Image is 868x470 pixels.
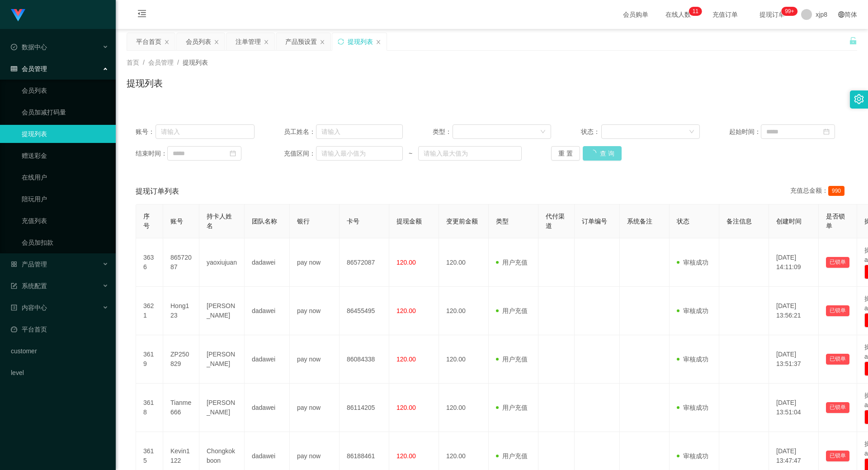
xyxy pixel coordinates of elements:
i: 图标: close [264,39,269,45]
td: 86572087 [340,238,389,287]
button: 已锁单 [826,402,849,413]
td: yaoxiujuan [199,238,245,287]
sup: 11 [689,7,702,16]
i: 图标: unlock [849,37,857,45]
span: 类型： [433,127,453,137]
i: 图标: down [540,129,546,135]
input: 请输入最小值为 [316,146,403,161]
td: 120.00 [439,384,489,432]
td: 86572087 [163,238,199,287]
div: 充值总金额： [790,186,848,197]
span: 序号 [143,213,150,229]
i: 图标: calendar [823,128,830,135]
td: 3619 [136,335,163,384]
td: 120.00 [439,335,489,384]
span: 创建时间 [776,218,802,225]
td: 86455495 [340,287,389,335]
span: 用户充值 [496,452,528,460]
span: 变更前金额 [446,218,478,225]
span: 120.00 [396,356,416,363]
td: 3636 [136,238,163,287]
div: 提现列表 [348,33,373,50]
span: 会员管理 [148,59,174,66]
span: 审核成功 [677,452,708,460]
td: dadawei [245,287,290,335]
i: 图标: check-circle-o [11,44,17,50]
a: 会员加减打码量 [22,103,108,121]
button: 重 置 [551,146,580,161]
a: 陪玩用户 [22,190,108,208]
span: 账号： [136,127,156,137]
span: 用户充值 [496,307,528,314]
p: 1 [693,7,696,16]
span: 内容中心 [11,304,47,311]
p: 1 [695,7,698,16]
span: 充值订单 [708,11,742,18]
a: 充值列表 [22,212,108,230]
a: 会员加扣款 [22,233,108,252]
td: [DATE] 13:56:21 [769,287,819,335]
a: 提现列表 [22,125,108,143]
td: pay now [290,287,340,335]
span: 首页 [127,59,139,66]
span: 提现金额 [396,218,422,225]
span: 120.00 [396,404,416,411]
td: dadawei [245,238,290,287]
span: 类型 [496,218,509,225]
span: 用户充值 [496,356,528,363]
a: customer [11,342,108,360]
button: 已锁单 [826,305,849,316]
span: 持卡人姓名 [207,213,232,229]
a: level [11,364,108,382]
a: 在线用户 [22,168,108,186]
span: 990 [828,186,844,196]
span: 起始时间： [729,127,761,137]
button: 已锁单 [826,354,849,365]
span: 提现列表 [183,59,208,66]
i: 图标: table [11,66,17,72]
i: 图标: calendar [230,150,236,157]
span: 订单编号 [582,218,607,225]
div: 注单管理 [236,33,261,50]
td: [DATE] 14:11:09 [769,238,819,287]
i: 图标: close [214,39,219,45]
td: dadawei [245,335,290,384]
i: 图标: close [320,39,325,45]
input: 请输入最大值为 [418,146,521,161]
span: 结束时间： [136,149,167,158]
button: 已锁单 [826,257,849,268]
span: 银行 [297,218,310,225]
td: [DATE] 13:51:04 [769,384,819,432]
i: 图标: close [164,39,170,45]
i: 图标: down [689,129,694,135]
i: 图标: form [11,283,17,289]
td: Tianme666 [163,384,199,432]
input: 请输入 [316,124,403,139]
span: 用户充值 [496,404,528,411]
span: 提现订单列表 [136,186,179,197]
a: 赠送彩金 [22,147,108,165]
span: 120.00 [396,307,416,314]
span: 是否锁单 [826,213,845,229]
span: 状态： [581,127,601,137]
td: [PERSON_NAME] [199,384,245,432]
td: [PERSON_NAME] [199,287,245,335]
i: 图标: appstore-o [11,261,17,267]
input: 请输入 [156,124,255,139]
span: 在线人数 [661,11,695,18]
div: 会员列表 [186,33,211,50]
td: 120.00 [439,287,489,335]
div: 平台首页 [136,33,161,50]
td: 86084338 [340,335,389,384]
span: 员工姓名： [284,127,316,137]
span: 状态 [677,218,689,225]
td: ZP250829 [163,335,199,384]
span: / [143,59,145,66]
span: 审核成功 [677,307,708,314]
td: [DATE] 13:51:37 [769,335,819,384]
td: Hong123 [163,287,199,335]
td: [PERSON_NAME] [199,335,245,384]
h1: 提现列表 [127,76,163,90]
sup: 227 [781,7,797,16]
span: 提现订单 [755,11,789,18]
